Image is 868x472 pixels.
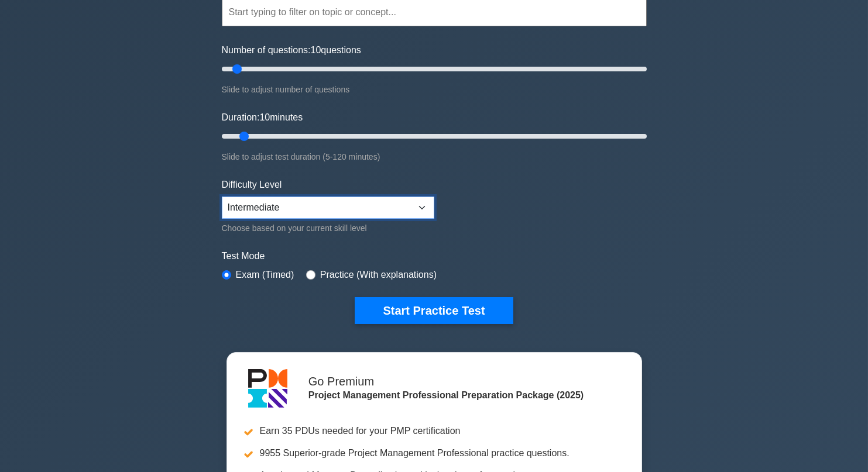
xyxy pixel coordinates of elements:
[222,150,647,164] div: Slide to adjust test duration (5-120 minutes)
[259,112,270,122] span: 10
[355,297,513,324] button: Start Practice Test
[222,43,361,57] label: Number of questions: questions
[222,82,647,97] div: Slide to adjust number of questions
[222,221,434,235] div: Choose based on your current skill level
[320,268,437,282] label: Practice (With explanations)
[222,178,282,192] label: Difficulty Level
[236,268,294,282] label: Exam (Timed)
[222,111,303,125] label: Duration: minutes
[311,45,321,55] span: 10
[222,249,647,263] label: Test Mode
